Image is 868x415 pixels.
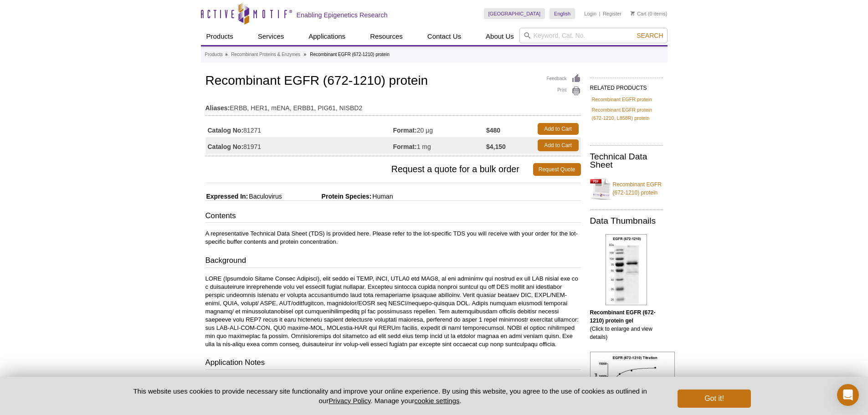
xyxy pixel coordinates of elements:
[205,137,393,154] td: 81971
[303,28,351,45] a: Applications
[297,11,388,19] h2: Enabling Epigenetics Research
[590,153,663,169] h2: Technical Data Sheet
[414,397,459,405] button: cookie settings
[584,10,596,17] a: Login
[252,28,290,45] a: Services
[371,193,393,200] span: Human
[590,309,656,324] b: Recombinant EGFR (672-1210) protein gel
[205,230,581,246] p: A representative Technical Data Sheet (TDS) is provided here. Please refer to the lot-specific TD...
[484,8,545,19] a: [GEOGRAPHIC_DATA]
[606,234,647,305] img: Recombinant EGFR (672-1210) protein gel
[590,217,663,225] h2: Data Thumbnails
[205,255,581,268] h3: Background
[634,31,666,40] button: Search
[393,121,487,137] td: 20 µg
[205,98,581,113] td: ERBB, HER1, mENA, ERBB1, PIG61, NISBD2
[201,28,239,45] a: Products
[205,104,230,112] strong: Aliases:
[118,386,663,405] p: This website uses cookies to provide necessary site functionality and improve your online experie...
[538,139,579,151] a: Add to Cart
[590,352,675,415] img: HTRF assay for EGFR (672-1210) protein activity
[519,28,668,43] input: Keyword, Cat. No.
[205,275,581,348] p: LORE (Ipsumdolo Sitame Consec Adipisci), elit seddo ei TEMP, iNCI, UTLA0 etd MAG8, al eni adminim...
[205,163,533,176] span: Request a quote for a bulk order
[393,143,417,151] strong: Format:
[231,51,300,59] a: Recombinant Proteins & Enzymes
[310,52,390,57] li: Recombinant EGFR (672-1210) protein
[547,86,581,96] a: Print
[284,193,372,200] span: Protein Species:
[550,8,575,19] a: English
[225,52,228,57] li: »
[538,123,579,135] a: Add to Cart
[205,357,581,370] h3: Application Notes
[393,126,417,134] strong: Format:
[592,95,652,103] a: Recombinant EGFR protein
[547,74,581,84] a: Feedback
[678,389,750,408] button: Got it!
[599,8,601,19] li: |
[205,74,581,89] h1: Recombinant EGFR (672-1210) protein
[533,163,581,176] a: Request Quote
[480,28,519,45] a: About Us
[603,10,621,17] a: Register
[590,77,663,94] h2: RELATED PRODUCTS
[205,121,393,137] td: 81271
[208,143,244,151] strong: Catalog No:
[637,32,663,39] span: Search
[205,51,223,59] a: Products
[837,384,859,406] div: Open Intercom Messenger
[205,210,581,223] h3: Contents
[631,10,647,17] a: Cart
[592,106,661,122] a: Recombinant EGFR protein (672-1210, L858R) protein
[393,137,487,154] td: 1 mg
[208,126,244,134] strong: Catalog No:
[631,11,635,15] img: Your Cart
[205,193,248,200] span: Expressed In:
[365,28,408,45] a: Resources
[590,175,663,202] a: Recombinant EGFR (672-1210) protein
[248,193,282,200] span: Baculovirus
[631,8,668,19] li: (0 items)
[422,28,467,45] a: Contact Us
[590,308,663,341] p: (Click to enlarge and view details)
[486,126,500,134] strong: $480
[486,143,506,151] strong: $4,150
[329,397,370,405] a: Privacy Policy
[304,52,307,57] li: »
